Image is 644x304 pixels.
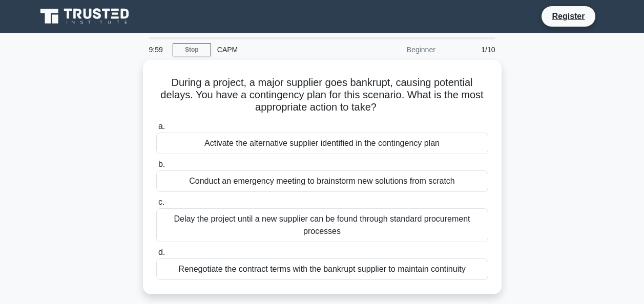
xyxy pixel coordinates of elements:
span: d. [158,248,165,256]
h5: During a project, a major supplier goes bankrupt, causing potential delays. You have a contingenc... [155,76,489,114]
a: Stop [173,44,211,56]
a: Register [546,10,591,23]
div: 1/10 [442,39,502,60]
div: 9:59 [143,39,173,60]
div: Delay the project until a new supplier can be found through standard procurement processes [156,208,488,242]
div: CAPM [211,39,352,60]
div: Conduct an emergency meeting to brainstorm new solutions from scratch [156,170,488,192]
span: b. [158,160,165,168]
span: a. [158,122,165,131]
span: c. [158,198,164,206]
div: Renegotiate the contract terms with the bankrupt supplier to maintain continuity [156,258,488,280]
div: Beginner [352,39,442,60]
div: Activate the alternative supplier identified in the contingency plan [156,133,488,154]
